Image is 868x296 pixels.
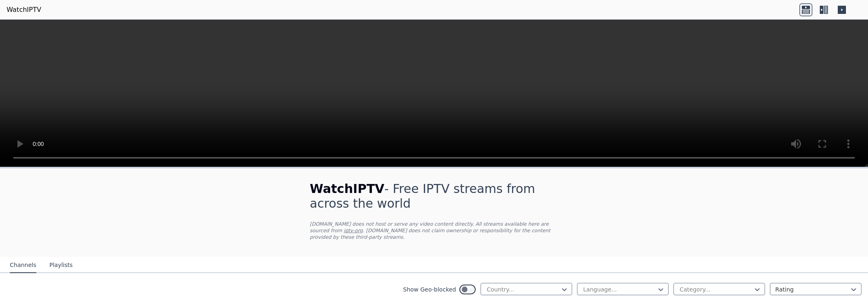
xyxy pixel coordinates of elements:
span: WatchIPTV [310,182,385,196]
button: Channels [10,258,36,273]
a: WatchIPTV [7,5,41,15]
label: Show Geo-blocked [403,285,456,294]
button: Playlists [49,258,73,273]
p: [DOMAIN_NAME] does not host or serve any video content directly. All streams available here are s... [310,221,558,240]
a: iptv-org [344,228,363,233]
h1: - Free IPTV streams from across the world [310,182,558,211]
